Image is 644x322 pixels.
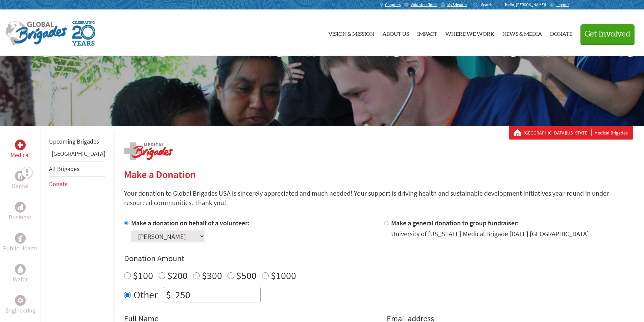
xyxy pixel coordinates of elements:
p: Business [9,213,32,222]
img: Global Brigades Celebrating 20 Years [72,21,95,46]
label: $300 [202,269,222,282]
li: Donate [49,177,105,192]
img: Dental [18,173,23,179]
input: Enter Amount [174,287,260,302]
p: Your donation to Global Brigades USA is sincerely appreciated and much needed! Your support is dr... [124,189,633,207]
p: Water [13,275,28,284]
img: Business [18,204,23,210]
label: $1000 [271,269,296,282]
a: [GEOGRAPHIC_DATA][US_STATE] [524,129,592,136]
label: $100 [133,269,153,282]
p: Dental [12,181,29,191]
img: Water [18,265,23,273]
button: Get Involved [580,24,635,44]
a: Vision & Mission [328,15,374,50]
a: [GEOGRAPHIC_DATA] [52,150,105,157]
a: Logout [549,2,569,7]
label: Make a donation on behalf of a volunteer: [131,219,249,227]
img: Public Health [18,235,23,242]
li: Ghana [49,149,105,161]
div: Medical Brigades [514,129,628,136]
span: Chapters [385,2,401,7]
div: $ [163,287,174,302]
a: WaterWater [13,264,28,284]
img: Medical [18,142,23,148]
a: Public HealthPublic Health [3,233,38,253]
div: Water [15,264,26,275]
p: Engineering [5,306,35,315]
img: logo-medical.png [124,142,173,160]
div: Engineering [15,295,26,306]
a: EngineeringEngineering [5,295,35,315]
span: Get Involved [585,30,630,38]
a: Donate [49,180,68,188]
div: Business [15,202,26,213]
a: Where We Work [445,15,494,50]
div: Medical [15,140,26,150]
input: Search... [481,2,500,7]
span: Logout [556,2,569,7]
li: Upcoming Brigades [49,134,105,149]
label: $200 [167,269,188,282]
li: All Brigades [49,161,105,177]
p: Medical [10,150,30,160]
a: DentalDental [12,171,29,191]
a: News & Media [502,15,542,50]
a: BusinessBusiness [9,202,32,222]
p: Hello, [PERSON_NAME]! [505,2,549,7]
div: Dental [15,171,26,181]
label: Make a general donation to group fundraiser: [391,219,519,227]
a: Donate [550,15,572,50]
a: Impact [417,15,437,50]
span: MyBrigades [447,2,467,7]
img: Engineering [18,298,23,303]
label: Other [134,287,158,302]
a: About Us [382,15,409,50]
div: Public Health [15,233,26,244]
h2: Make a Donation [124,168,633,180]
label: $500 [236,269,257,282]
img: Global Brigades Logo [5,21,67,46]
a: Upcoming Brigades [49,138,99,145]
div: University of [US_STATE] Medical Brigade [DATE] [GEOGRAPHIC_DATA] [391,229,589,239]
a: MedicalMedical [10,140,30,160]
h4: Donation Amount [124,253,633,264]
p: Public Health [3,244,38,253]
span: Volunteer Tools [411,2,437,7]
a: All Brigades [49,165,79,173]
